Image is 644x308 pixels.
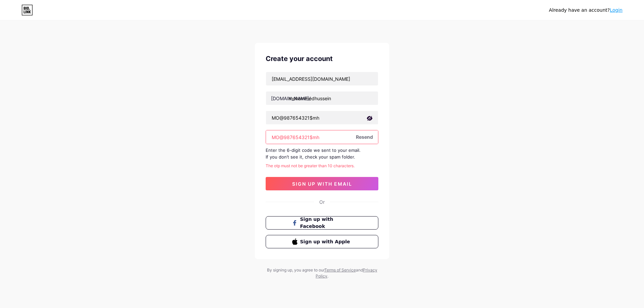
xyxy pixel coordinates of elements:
button: sign up with email [266,177,378,190]
div: The otp must not be greater than 10 characters. [266,163,378,169]
a: Login [610,7,623,13]
div: Or [319,198,325,205]
input: Email [266,72,378,85]
button: Sign up with Facebook [266,216,378,230]
input: Paste login code [266,130,378,144]
div: [DOMAIN_NAME]/ [271,95,311,102]
button: Sign up with Apple [266,235,378,248]
input: username [266,91,378,105]
span: Sign up with Facebook [300,216,352,230]
input: Password [266,111,378,124]
div: Enter the 6-digit code we sent to your email. If you don’t see it, check your spam folder. [266,147,378,160]
span: Resend [356,133,373,140]
span: Sign up with Apple [300,238,352,245]
span: sign up with email [292,181,352,187]
div: By signing up, you agree to our and . [265,267,379,279]
div: Create your account [266,54,378,64]
a: Terms of Service [324,267,356,272]
div: Already have an account? [549,7,623,14]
